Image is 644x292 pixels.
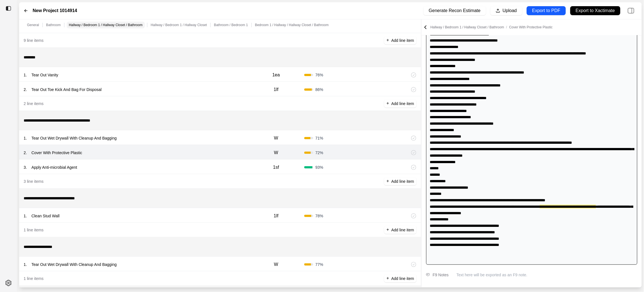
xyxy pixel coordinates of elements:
[272,72,280,78] p: 1ea
[386,227,389,233] p: +
[391,179,414,184] p: Add line item
[24,213,27,219] p: 1 .
[316,262,323,267] span: 77 %
[426,273,430,277] img: comment
[503,8,517,14] p: Upload
[24,101,44,106] p: 2 line items
[46,23,61,27] p: Bathroom
[69,23,143,27] p: Hallway / Bedroom 1 / Hallway Closet / Bathroom
[255,23,329,27] p: Bedroom 1 / Hallway / Hallway Closet / Bathroom
[274,86,278,93] p: 1lf
[29,212,62,220] p: Clean Stud Wall
[576,8,615,14] p: Export to Xactimate
[29,261,119,268] p: Tear Out Wet Drywall With Cleanup And Bagging
[24,38,44,43] p: 9 line items
[151,23,207,27] p: Hallway / Bedroom 1 / Hallway Closet
[391,38,414,43] p: Add line item
[274,261,278,268] p: W
[274,149,278,156] p: W
[625,4,637,17] img: right-panel.svg
[29,149,85,157] p: Cover With Protective Plastic
[316,87,323,92] span: 86 %
[273,164,279,171] p: 1sf
[24,150,27,156] p: 2 .
[386,37,389,44] p: +
[33,7,77,14] label: New Project 1014914
[384,100,416,108] button: +Add line item
[433,272,449,278] div: F9 Notes
[316,213,323,219] span: 78 %
[429,8,481,14] p: Generate Recon Estimate
[6,6,11,11] img: toggle sidebar
[384,177,416,185] button: +Add line item
[384,226,416,234] button: +Add line item
[24,179,44,184] p: 3 line items
[386,100,389,107] p: +
[424,6,486,15] button: Generate Recon Estimate
[24,165,27,170] p: 3 .
[316,165,323,170] span: 93 %
[24,87,27,92] p: 2 .
[391,227,414,233] p: Add line item
[490,6,522,15] button: Upload
[391,276,414,281] p: Add line item
[384,275,416,282] button: +Add line item
[527,6,566,15] button: Export to PDF
[316,135,323,141] span: 71 %
[316,150,323,156] span: 72 %
[214,23,248,27] p: Bathroom / Bedroom 1
[24,72,27,78] p: 1 .
[456,272,637,278] p: Text here will be exported as an F9 note.
[316,72,323,78] span: 76 %
[274,213,278,219] p: 1lf
[509,25,553,29] span: Cover With Protective Plastic
[29,71,60,79] p: Tear Out Vanity
[570,6,620,15] button: Export to Xactimate
[29,134,119,142] p: Tear Out Wet Drywall With Cleanup And Bagging
[386,178,389,184] p: +
[29,86,104,93] p: Tear Out Toe Kick And Bag For Disposal
[24,276,44,281] p: 1 line items
[384,36,416,44] button: +Add line item
[532,8,560,14] p: Export to PDF
[431,25,553,29] p: Hallway / Bedroom 1 / Hallway Closet / Bathroom
[391,101,414,106] p: Add line item
[386,275,389,282] p: +
[504,25,509,29] span: /
[24,262,27,267] p: 1 .
[274,135,278,142] p: W
[24,135,27,141] p: 1 .
[24,227,44,233] p: 1 line items
[27,23,39,27] p: General
[29,163,80,171] p: Apply Anti-microbial Agent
